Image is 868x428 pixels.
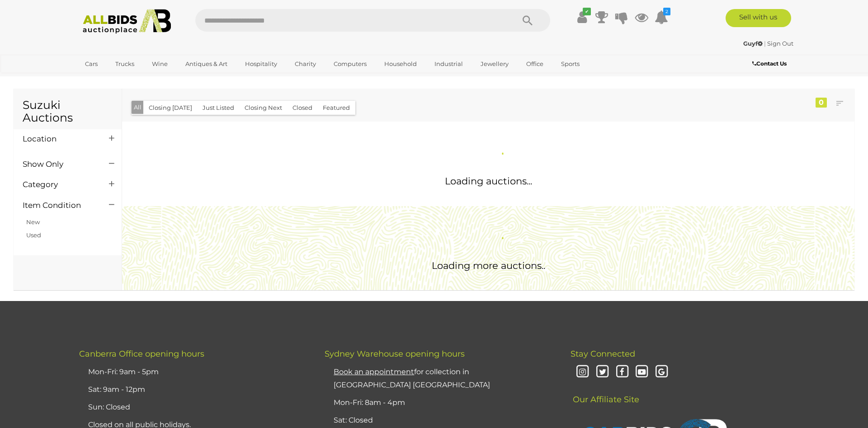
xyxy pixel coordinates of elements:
[445,175,532,187] span: Loading auctions...
[23,201,95,210] h4: Item Condition
[655,9,668,25] a: 2
[287,101,318,115] button: Closed
[23,99,113,124] h1: Suzuki Auctions
[317,101,355,115] button: Featured
[239,101,288,115] button: Closing Next
[555,56,585,71] a: Sports
[23,135,95,143] h4: Location
[520,56,549,71] a: Office
[505,9,550,32] button: Search
[654,364,670,380] i: Google
[663,8,670,15] i: 2
[328,56,373,71] a: Computers
[583,8,591,15] i: ✔
[197,101,240,115] button: Just Listed
[743,40,764,47] a: Guyf
[575,364,591,380] i: Instagram
[614,364,630,380] i: Facebook
[331,394,547,412] li: Mon-Fri: 8am - 4pm
[143,101,198,115] button: Closing [DATE]
[767,40,793,47] a: Sign Out
[325,349,465,359] span: Sydney Warehouse opening hours
[79,71,155,86] a: [GEOGRAPHIC_DATA]
[571,381,639,404] span: Our Affiliate Site
[752,60,787,67] b: Contact Us
[79,349,204,359] span: Canberra Office opening hours
[23,180,95,189] h4: Category
[239,56,283,71] a: Hospitality
[109,56,140,71] a: Trucks
[429,56,469,71] a: Industrial
[86,399,302,416] li: Sun: Closed
[86,363,302,381] li: Mon-Fri: 9am - 5pm
[132,101,144,114] button: All
[26,231,41,239] a: Used
[764,40,766,47] span: |
[334,367,490,389] a: Book an appointmentfor collection in [GEOGRAPHIC_DATA] [GEOGRAPHIC_DATA]
[726,9,791,27] a: Sell with us
[78,9,176,34] img: Allbids.com.au
[634,364,650,380] i: Youtube
[752,59,789,69] a: Contact Us
[432,260,545,271] span: Loading more auctions..
[26,218,40,226] a: New
[816,98,827,108] div: 0
[146,56,174,71] a: Wine
[334,367,414,376] u: Book an appointment
[79,56,104,71] a: Cars
[86,381,302,399] li: Sat: 9am - 12pm
[594,364,610,380] i: Twitter
[179,56,233,71] a: Antiques & Art
[575,9,589,25] a: ✔
[743,40,763,47] strong: Guyf
[378,56,423,71] a: Household
[23,160,95,169] h4: Show Only
[571,349,635,359] span: Stay Connected
[289,56,322,71] a: Charity
[475,56,514,71] a: Jewellery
